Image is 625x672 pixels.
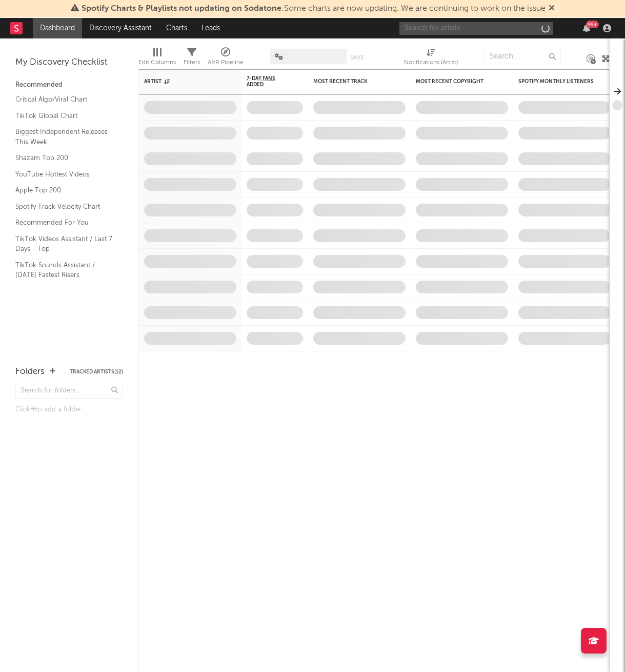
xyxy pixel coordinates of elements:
a: Recommended For You [15,217,113,228]
a: Discovery Assistant [82,18,159,38]
a: Leads [194,18,227,38]
a: TikTok Global Chart [15,110,113,122]
div: A&R Pipeline [208,56,244,69]
a: Charts [159,18,194,38]
input: Search for folders... [15,384,123,399]
a: Dashboard [33,18,82,38]
a: TikTok Sounds Assistant / [DATE] Fastest Risers [15,260,113,281]
div: Spotify Monthly Listeners [518,78,595,85]
a: Shazam Top 200 [15,152,113,164]
input: Search for artists [399,22,553,35]
a: Apple Top 200 [15,185,113,196]
div: Most Recent Track [313,78,390,85]
span: 7-Day Fans Added [247,75,288,88]
button: 99+ [583,24,590,32]
div: Recommended [15,79,123,91]
div: Notifications (Artist) [404,44,458,73]
div: Filters [184,44,200,73]
span: Spotify Charts & Playlists not updating on Sodatone [82,5,281,13]
a: Spotify Track Velocity Chart [15,201,113,212]
a: TikTok Videos Assistant / Last 7 Days - Top [15,233,113,254]
a: Biggest Independent Releases This Week [15,126,113,147]
div: Edit Columns [138,56,176,69]
div: 99 + [586,21,599,28]
div: Folders [15,366,45,378]
div: A&R Pipeline [208,44,244,73]
div: Click to add a folder. [15,404,123,416]
a: YouTube Hottest Videos [15,169,113,180]
span: : Some charts are now updating. We are continuing to work on the issue [82,5,546,13]
div: Edit Columns [138,44,176,73]
input: Search... [484,49,561,64]
div: Artist [144,78,221,85]
div: Filters [184,56,200,69]
button: Save [350,55,364,61]
span: Dismiss [549,5,555,13]
a: Critical Algo/Viral Chart [15,94,113,105]
button: Tracked Artists(12) [70,369,123,374]
div: Notifications (Artist) [404,56,458,69]
div: My Discovery Checklist [15,56,123,69]
div: Most Recent Copyright [416,78,493,85]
